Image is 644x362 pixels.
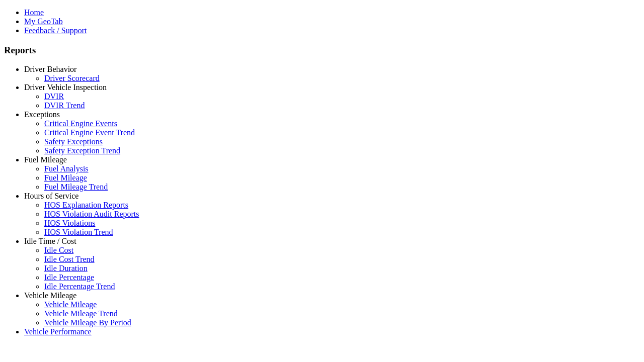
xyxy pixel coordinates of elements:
a: Driver Scorecard [44,74,100,82]
a: Fuel Mileage [24,155,67,164]
a: Exceptions [24,110,60,119]
a: Safety Exception Trend [44,146,120,155]
a: Vehicle Mileage [24,291,76,300]
a: Critical Engine Event Trend [44,128,135,137]
a: My GeoTab [24,17,63,26]
a: Fuel Analysis [44,164,89,173]
a: Vehicle Mileage Trend [44,309,118,318]
a: HOS Violation Trend [44,228,113,236]
a: DVIR [44,92,64,101]
h3: Reports [4,45,640,56]
a: Fuel Mileage [44,173,87,182]
a: Driver Vehicle Inspection [24,83,107,92]
a: Idle Time / Cost [24,237,76,245]
a: HOS Violations [44,219,95,227]
a: Feedback / Support [24,26,87,35]
a: Idle Cost [44,246,73,254]
a: Idle Cost Trend [44,255,95,263]
a: HOS Explanation Reports [44,201,128,209]
a: Vehicle Performance [24,327,92,336]
a: Idle Percentage Trend [44,282,115,291]
a: Idle Percentage [44,273,94,282]
a: DVIR Trend [44,101,85,110]
a: HOS Violation Audit Reports [44,210,139,218]
a: Hours of Service [24,192,78,200]
a: Fuel Mileage Trend [44,183,108,191]
a: Idle Duration [44,264,88,273]
a: Safety Exceptions [44,137,103,146]
a: Home [24,8,44,17]
a: Vehicle Mileage By Period [44,318,131,327]
a: Vehicle Mileage [44,300,97,309]
a: Critical Engine Events [44,119,117,128]
a: Driver Behavior [24,65,76,73]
